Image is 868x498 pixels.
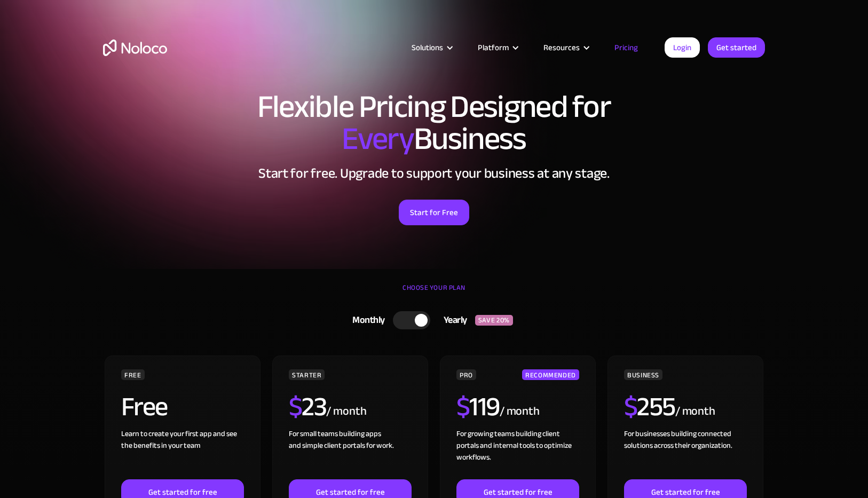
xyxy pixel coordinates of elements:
[399,200,469,225] a: Start for Free
[398,41,464,54] div: Solutions
[289,382,302,432] span: $
[289,393,327,420] h2: 23
[624,428,747,479] div: For businesses building connected solutions across their organization. ‍
[500,403,540,420] div: / month
[530,41,601,54] div: Resources
[456,382,470,432] span: $
[121,428,244,479] div: Learn to create your first app and see the benefits in your team ‍
[289,428,412,479] div: For small teams building apps and simple client portals for work. ‍
[430,312,475,328] div: Yearly
[624,369,662,380] div: BUSINESS
[103,39,167,56] a: home
[412,41,443,54] div: Solutions
[103,91,765,155] h1: Flexible Pricing Designed for Business
[456,369,476,380] div: PRO
[665,37,700,58] a: Login
[543,41,580,54] div: Resources
[475,315,513,326] div: SAVE 20%
[624,393,675,420] h2: 255
[464,41,530,54] div: Platform
[103,165,765,181] h2: Start for free. Upgrade to support your business at any stage.
[339,312,393,328] div: Monthly
[103,280,765,306] div: CHOOSE YOUR PLAN
[601,41,651,54] a: Pricing
[675,403,715,420] div: / month
[342,109,414,169] span: Every
[326,403,366,420] div: / month
[478,41,509,54] div: Platform
[624,382,637,432] span: $
[708,37,765,58] a: Get started
[456,428,579,479] div: For growing teams building client portals and internal tools to optimize workflows.
[121,369,145,380] div: FREE
[121,393,168,420] h2: Free
[456,393,500,420] h2: 119
[522,369,579,380] div: RECOMMENDED
[289,369,325,380] div: STARTER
